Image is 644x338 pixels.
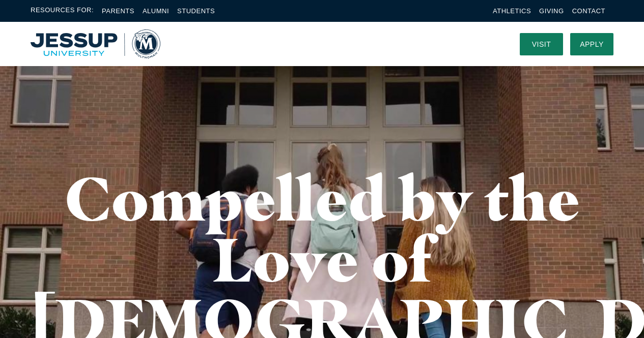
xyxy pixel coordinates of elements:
span: Resources For: [31,5,94,17]
a: Giving [539,7,564,15]
a: Apply [570,33,613,55]
a: Home [31,29,160,58]
a: Parents [102,7,134,15]
a: Visit [520,33,563,55]
a: Athletics [493,7,531,15]
a: Contact [572,7,605,15]
img: Multnomah University Logo [31,29,160,58]
a: Alumni [143,7,169,15]
a: Students [177,7,215,15]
